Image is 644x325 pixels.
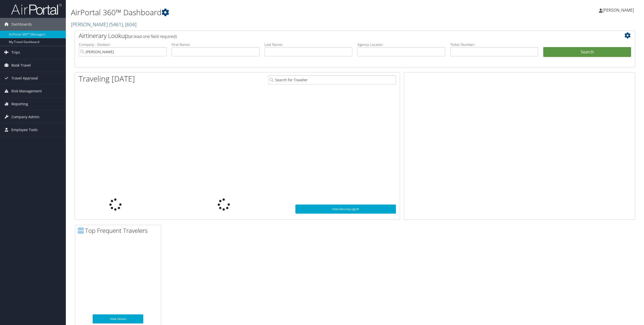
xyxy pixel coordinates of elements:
span: Reporting [11,98,28,110]
h1: Traveling [DATE] [79,73,135,84]
span: Book Travel [11,59,31,72]
span: , [ 604 ] [123,21,136,28]
label: Agency Locator: [357,42,445,47]
span: Employee Tools [11,124,38,136]
h2: Top Frequent Travelers [78,226,161,235]
a: View Details [93,314,143,323]
a: View SecurityLogic® [295,205,396,214]
span: ( 5461 ) [109,21,123,28]
span: (at least one field required) [128,34,177,39]
span: Company Admin [11,111,39,123]
h1: AirPortal 360™ Dashboard [71,7,450,18]
input: Search for Traveler [268,75,396,85]
button: Search [543,47,631,57]
span: Risk Management [11,85,42,97]
h2: Airtinerary Lookup [79,31,585,40]
img: domo-logo.png [78,228,84,234]
label: Last Name: [265,42,352,47]
label: Ticket Number: [450,42,538,47]
a: [PERSON_NAME] [71,21,136,28]
label: First Name: [172,42,259,47]
span: [PERSON_NAME] [602,7,634,13]
label: Company - Division: [79,42,167,47]
span: Travel Approval [11,72,38,85]
img: airportal-logo.png [11,3,62,15]
span: Dashboards [11,18,32,31]
a: [PERSON_NAME] [599,3,639,18]
span: Trips [11,46,20,59]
